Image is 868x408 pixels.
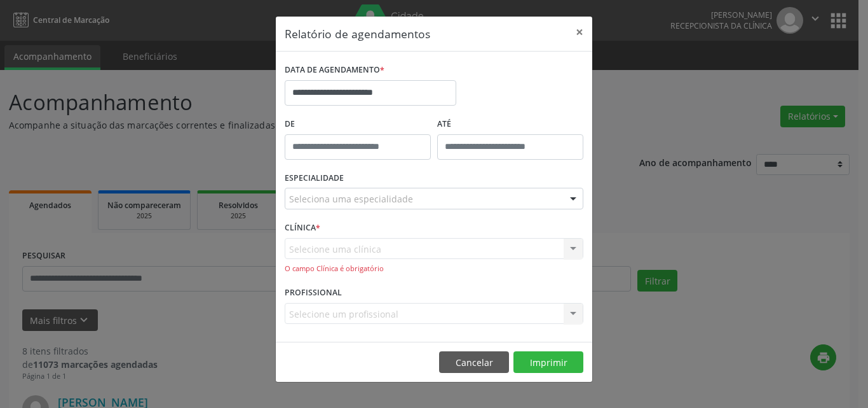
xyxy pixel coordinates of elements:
label: ATÉ [437,115,583,134]
button: Close [567,17,592,48]
label: DATA DE AGENDAMENTO [285,60,384,80]
label: CLÍNICA [285,218,320,238]
button: Cancelar [439,351,509,373]
h5: Relatório de agendamentos [285,25,430,42]
span: Seleciona uma especialidade [289,192,413,206]
label: PROFISSIONAL [285,283,342,303]
div: O campo Clínica é obrigatório [285,264,583,274]
label: De [285,115,431,134]
button: Imprimir [513,351,583,373]
label: ESPECIALIDADE [285,169,344,188]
